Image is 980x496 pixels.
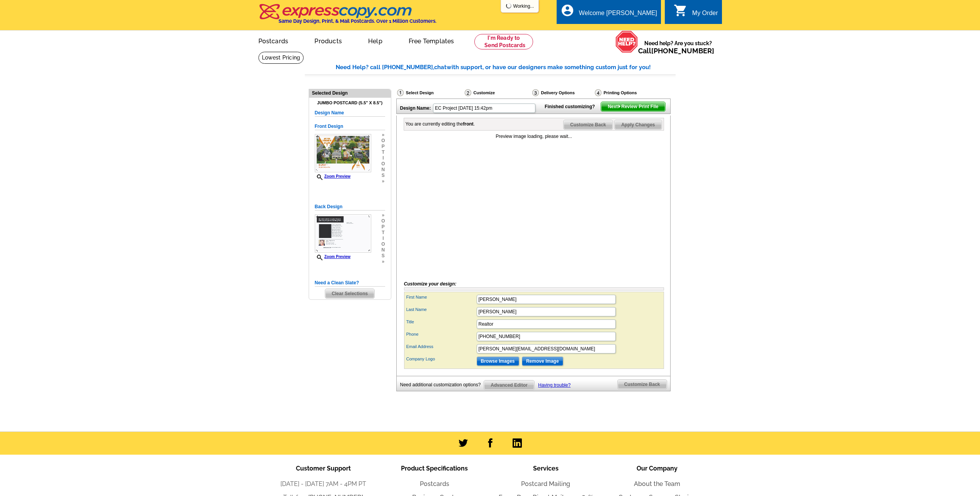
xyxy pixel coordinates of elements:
[381,259,385,265] span: »
[401,465,468,472] span: Product Specifications
[464,89,532,99] div: Customize
[404,281,457,287] i: Customize your design:
[533,465,559,472] span: Services
[396,89,464,99] div: Select Design
[484,380,534,390] a: Advanced Editor
[406,356,476,362] label: Company Logo
[692,10,718,20] div: My Order
[381,224,385,230] span: p
[381,253,385,259] span: s
[315,214,371,253] img: backsmallthumbnail.jpg
[381,212,385,218] span: »
[325,289,374,298] span: Clear Selections
[674,3,688,17] i: shopping_cart
[404,133,664,140] div: Preview image loading, please wait...
[434,64,447,71] span: chat
[638,39,718,55] span: Need help? Are you stuck?
[638,47,714,55] span: Call
[595,89,601,96] img: Printing Options & Summary
[302,31,354,49] a: Products
[615,120,661,129] span: Apply Changes
[315,174,351,178] a: Zoom Preview
[618,380,667,389] span: Customize Back
[618,105,621,108] img: button-next-arrow-white.png
[336,63,676,72] div: Need Help? call [PHONE_NUMBER], with support, or have our designers make something custom just fo...
[406,306,476,313] label: Last Name
[506,3,512,9] img: loading...
[406,331,476,338] label: Phone
[406,294,476,301] label: First Name
[381,138,385,144] span: o
[634,480,680,488] a: About the Team
[397,89,404,96] img: Select Design
[315,203,385,211] h5: Back Design
[315,255,351,259] a: Zoom Preview
[406,343,476,350] label: Email Address
[579,10,657,20] div: Welcome [PERSON_NAME]
[381,178,385,184] span: »
[381,241,385,247] span: o
[309,89,391,97] div: Selected Design
[406,121,475,127] div: You are currently editing the .
[637,465,678,472] span: Our Company
[420,480,449,488] a: Postcards
[381,155,385,161] span: i
[381,132,385,138] span: »
[532,89,594,97] div: Delivery Options
[545,104,600,109] strong: Finished customizing?
[400,105,431,111] strong: Design Name:
[564,120,613,129] span: Customize Back
[381,161,385,167] span: o
[258,9,436,24] a: Same Day Design, Print, & Mail Postcards. Over 1 Million Customers.
[477,357,519,366] input: Browse Images
[396,31,467,49] a: Free Templates
[381,247,385,253] span: n
[246,31,301,49] a: Postcards
[594,89,663,97] div: Printing Options
[532,89,539,96] img: Delivery Options
[465,89,471,96] img: Customize
[651,47,714,55] a: [PHONE_NUMBER]
[463,121,474,127] b: front
[381,149,385,155] span: t
[381,167,385,173] span: n
[484,380,534,390] span: Advanced Editor
[674,8,718,18] a: shopping_cart My Order
[296,465,351,472] span: Customer Support
[315,109,385,117] h5: Design Name
[521,480,570,488] a: Postcard Mailing
[381,236,385,241] span: i
[268,479,379,489] li: [DATE] - [DATE] 7AM - 4PM PT
[279,18,436,24] h4: Same Day Design, Print, & Mail Postcards. Over 1 Million Customers.
[315,100,385,105] h4: Jumbo Postcard (5.5" x 8.5")
[522,357,563,366] input: Remove Image
[538,382,571,388] a: Having trouble?
[381,144,385,149] span: p
[406,319,476,325] label: Title
[381,230,385,236] span: t
[315,134,371,172] img: frontsmallthumbnail.jpg
[400,380,484,390] div: Need additional customization options?
[560,3,574,17] i: account_circle
[356,31,395,49] a: Help
[615,31,638,53] img: help
[315,279,385,287] h5: Need a Clean Slate?
[381,173,385,178] span: s
[315,123,385,130] h5: Front Design
[381,218,385,224] span: o
[601,102,665,111] span: Next Review Print File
